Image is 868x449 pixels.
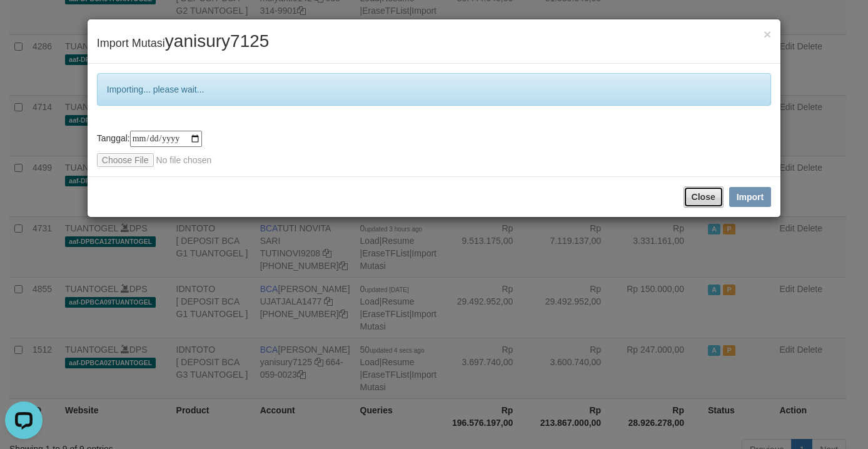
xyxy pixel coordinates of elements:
[764,27,771,41] span: ×
[729,187,772,207] button: Import
[97,37,270,49] span: Import Mutasi
[165,31,270,51] span: yanisury7125
[97,73,771,106] div: Importing... please wait...
[97,131,771,167] div: Tanggal:
[684,186,724,208] button: Close
[764,28,771,41] button: Close
[5,5,43,43] button: Open LiveChat chat widget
